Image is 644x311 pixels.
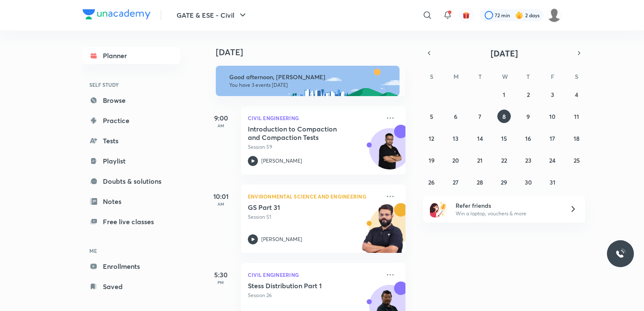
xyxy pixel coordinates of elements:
[521,175,535,189] button: October 30, 2025
[615,249,625,259] img: ttu
[501,178,507,186] abbr: October 29, 2025
[248,203,353,212] h5: GS Part 31
[83,9,150,19] img: Company Logo
[503,91,505,99] abbr: October 1, 2025
[83,92,180,109] a: Browse
[83,112,180,129] a: Practice
[83,193,180,210] a: Notes
[453,72,459,80] abbr: Monday
[261,157,302,165] p: [PERSON_NAME]
[570,88,583,101] button: October 4, 2025
[501,134,507,142] abbr: October 15, 2025
[497,153,511,167] button: October 22, 2025
[497,131,511,145] button: October 15, 2025
[429,156,435,164] abbr: October 19, 2025
[428,178,435,186] abbr: October 26, 2025
[229,73,392,81] h6: Good afternoon, [PERSON_NAME]
[570,131,583,145] button: October 18, 2025
[83,173,180,190] a: Doubts & solutions
[430,113,433,121] abbr: October 5, 2025
[574,156,580,164] abbr: October 25, 2025
[575,91,578,99] abbr: October 4, 2025
[497,175,511,189] button: October 29, 2025
[83,9,150,21] a: Company Logo
[216,47,414,57] h4: [DATE]
[525,156,531,164] abbr: October 23, 2025
[83,244,180,258] h6: ME
[456,210,559,217] p: Win a laptop, vouchers & more
[248,191,380,201] p: Environmental Science and Engineering
[449,110,462,123] button: October 6, 2025
[546,153,559,167] button: October 24, 2025
[216,66,400,96] img: afternoon
[435,47,573,59] button: [DATE]
[546,175,559,189] button: October 31, 2025
[204,280,238,285] p: PM
[575,72,578,80] abbr: Saturday
[477,156,483,164] abbr: October 21, 2025
[449,175,462,189] button: October 27, 2025
[525,134,531,142] abbr: October 16, 2025
[473,175,487,189] button: October 28, 2025
[478,72,482,80] abbr: Tuesday
[459,8,473,22] button: avatar
[248,125,353,142] h5: Introduction to Compaction and Compaction Tests
[453,134,459,142] abbr: October 13, 2025
[570,110,583,123] button: October 11, 2025
[549,156,555,164] abbr: October 24, 2025
[229,82,392,88] p: You have 3 events [DATE]
[462,11,470,19] img: avatar
[478,113,481,121] abbr: October 7, 2025
[501,156,507,164] abbr: October 22, 2025
[261,236,302,243] p: [PERSON_NAME]
[204,191,238,201] h5: 10:01
[551,72,554,80] abbr: Friday
[521,153,535,167] button: October 23, 2025
[204,113,238,123] h5: 9:00
[473,153,487,167] button: October 21, 2025
[574,113,579,121] abbr: October 11, 2025
[429,134,434,142] abbr: October 12, 2025
[551,91,554,99] abbr: October 3, 2025
[248,292,380,299] p: Session 26
[456,201,559,210] h6: Refer friends
[172,7,253,24] button: GATE & ESE - Civil
[546,131,559,145] button: October 17, 2025
[248,213,380,221] p: Session 51
[83,78,180,92] h6: SELF STUDY
[359,203,405,261] img: unacademy
[430,201,447,217] img: referral
[491,48,518,59] span: [DATE]
[526,113,530,121] abbr: October 9, 2025
[83,47,180,64] a: Planner
[425,153,438,167] button: October 19, 2025
[425,110,438,123] button: October 5, 2025
[83,132,180,149] a: Tests
[473,131,487,145] button: October 14, 2025
[521,110,535,123] button: October 9, 2025
[515,11,523,19] img: streak
[549,113,555,121] abbr: October 10, 2025
[574,134,580,142] abbr: October 18, 2025
[546,88,559,101] button: October 3, 2025
[248,113,380,123] p: Civil Engineering
[449,131,462,145] button: October 13, 2025
[547,8,561,22] img: Anjali kumari
[248,270,380,280] p: Civil Engineering
[452,156,459,164] abbr: October 20, 2025
[248,143,380,151] p: Session 59
[502,113,506,121] abbr: October 8, 2025
[473,110,487,123] button: October 7, 2025
[521,131,535,145] button: October 16, 2025
[425,175,438,189] button: October 26, 2025
[204,270,238,280] h5: 5:30
[502,72,508,80] abbr: Wednesday
[570,153,583,167] button: October 25, 2025
[497,88,511,101] button: October 1, 2025
[204,201,238,206] p: AM
[550,134,555,142] abbr: October 17, 2025
[477,134,483,142] abbr: October 14, 2025
[550,178,555,186] abbr: October 31, 2025
[454,113,457,121] abbr: October 6, 2025
[83,153,180,169] a: Playlist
